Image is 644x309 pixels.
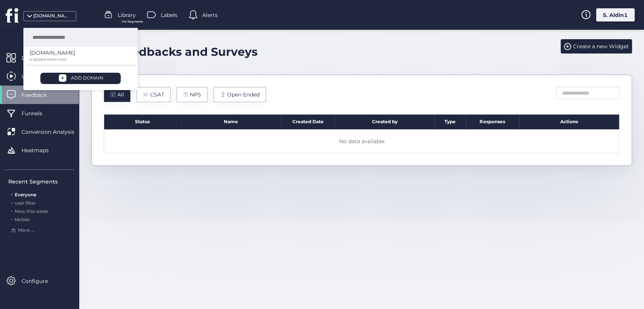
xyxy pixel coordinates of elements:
div: Name [181,115,281,130]
div: S. Aldin1 [596,8,635,21]
span: For Segments [122,19,143,24]
div: No data available [104,130,619,153]
span: Library [118,11,136,19]
p: 0 SESSION FROM 5000 [30,58,126,61]
span: user filter [15,200,36,206]
p: [DOMAIN_NAME] [30,49,75,57]
span: Mobile [15,217,30,222]
span: Heatmaps [22,146,60,154]
span: New this week [15,208,48,214]
span: . [11,215,12,222]
span: NPS [190,90,201,99]
div: Created Date [281,115,335,130]
span: All [117,90,124,99]
div: Actions [519,115,619,130]
span: Create a new Widget [573,42,629,50]
span: Configure [22,277,59,285]
span: CSAT [150,90,164,99]
span: Labels [161,11,177,19]
span: Open Ended [227,90,260,99]
span: Feedback [22,91,58,99]
span: Conversion Analysis [22,128,86,136]
span: More ... [18,227,34,234]
div: Feedbacks and Surveys [117,45,258,59]
div: ADD DOMAIN [71,75,103,82]
div: Status [104,115,181,130]
span: Alerts [202,11,218,19]
span: Everyone [15,192,36,197]
div: Type [435,115,465,130]
span: Funnels [22,109,54,118]
span: . [11,207,12,214]
div: [DOMAIN_NAME] [33,12,71,20]
div: Responses [466,115,520,130]
span: . [11,199,12,206]
div: Recent Segments [8,177,74,186]
span: . [11,190,12,197]
div: Created by [335,115,435,130]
